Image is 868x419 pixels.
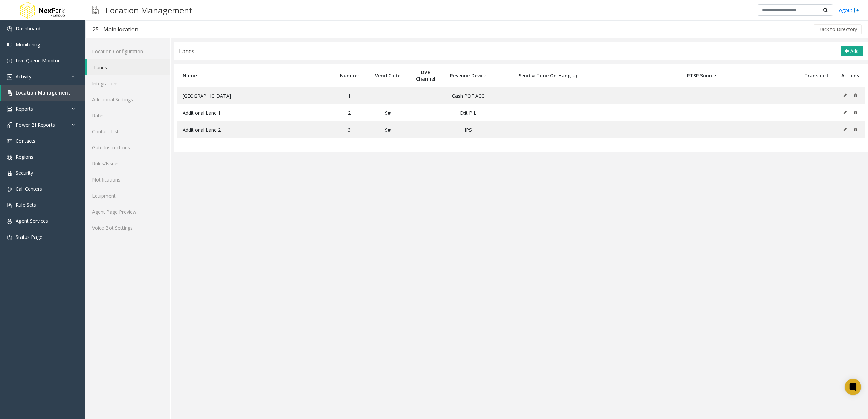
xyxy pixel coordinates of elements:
[85,188,170,204] a: Equipment
[85,124,170,140] a: Contact List
[177,64,330,87] th: Name
[445,87,491,104] td: Cash POF ACC
[7,187,12,192] img: 'icon'
[16,186,42,192] span: Call Centers
[814,24,862,34] button: Back to Directory
[16,105,33,112] span: Reports
[87,59,170,75] a: Lanes
[183,110,221,116] span: Additional Lane 1
[85,156,170,172] a: Rules/Issues
[7,90,12,96] img: 'icon'
[92,25,138,34] div: 25 - Main location
[330,104,368,121] td: 2
[836,6,859,14] a: Logout
[368,121,407,138] td: 9#
[102,2,196,18] h3: Location Management
[16,154,33,160] span: Regions
[407,64,445,87] th: DVR Channel
[16,89,70,96] span: Location Management
[606,64,797,87] th: RTSP Source
[491,64,606,87] th: Send # Tone On Hang Up
[330,121,368,138] td: 3
[85,75,170,91] a: Integrations
[16,73,31,80] span: Activity
[330,64,368,87] th: Number
[797,64,836,87] th: Transport
[85,43,170,59] a: Location Configuration
[445,104,491,121] td: Exit PIL
[92,2,99,18] img: pageIcon
[445,121,491,138] td: IPS
[7,26,12,32] img: 'icon'
[7,203,12,208] img: 'icon'
[7,58,12,64] img: 'icon'
[16,138,35,144] span: Contacts
[850,48,859,54] span: Add
[16,234,42,240] span: Status Page
[7,219,12,224] img: 'icon'
[16,170,33,176] span: Security
[330,87,368,104] td: 1
[85,107,170,124] a: Rates
[368,104,407,121] td: 9#
[7,155,12,160] img: 'icon'
[841,46,863,57] button: Add
[16,121,55,128] span: Power BI Reports
[368,64,407,87] th: Vend Code
[7,42,12,48] img: 'icon'
[836,64,865,87] th: Actions
[16,25,40,32] span: Dashboard
[16,41,40,48] span: Monitoring
[85,172,170,188] a: Notifications
[7,171,12,176] img: 'icon'
[7,139,12,144] img: 'icon'
[85,140,170,156] a: Gate Instructions
[183,92,231,99] span: [GEOGRAPHIC_DATA]
[445,64,491,87] th: Revenue Device
[85,220,170,236] a: Voice Bot Settings
[7,74,12,80] img: 'icon'
[85,204,170,220] a: Agent Page Preview
[854,6,859,14] img: logout
[16,57,60,64] span: Live Queue Monitor
[7,106,12,112] img: 'icon'
[7,122,12,128] img: 'icon'
[7,235,12,240] img: 'icon'
[16,218,48,224] span: Agent Services
[183,127,221,133] span: Additional Lane 2
[85,91,170,107] a: Additional Settings
[179,47,194,56] div: Lanes
[1,85,85,101] a: Location Management
[16,202,36,208] span: Rule Sets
